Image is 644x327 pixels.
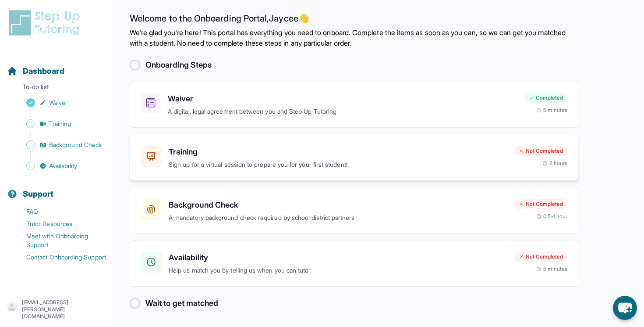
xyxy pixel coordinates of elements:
[4,51,108,81] button: Dashboard
[7,65,64,77] a: Dashboard
[7,97,112,109] a: Waiver
[130,241,578,287] a: AvailabilityHelp us match you by telling us when you can tutor.Not Completed5 minutes
[613,296,637,320] button: chat-button
[7,218,112,230] a: Tutor Resources
[168,107,517,117] p: A digital, legal agreement between you and Step Up Tutoring
[536,213,567,220] div: 0.5-1 hour
[169,160,507,170] p: Sign up for a virtual session to prepare you for your first student!
[169,213,507,223] p: A mandatory background check required by school district partners
[145,59,212,71] h2: Onboarding Steps
[49,140,102,149] span: Background Check
[536,266,567,273] div: 5 minutes
[130,13,578,27] h2: Welcome to the Onboarding Portal, Jaycee 👋
[145,297,218,309] h2: Wait to get matched
[514,199,567,209] div: Not Completed
[169,146,507,158] h3: Training
[169,266,507,276] p: Help us match you by telling us when you can tutor.
[23,65,64,77] span: Dashboard
[7,205,112,218] a: FAQ
[7,299,105,320] button: [EMAIL_ADDRESS][PERSON_NAME][DOMAIN_NAME]
[7,139,112,151] a: Background Check
[169,252,507,264] h3: Availability
[130,82,578,128] a: WaiverA digital, legal agreement between you and Step Up TutoringCompleted5 minutes
[4,83,108,95] p: To-do list
[49,119,71,128] span: Training
[7,160,112,172] a: Availability
[130,135,578,181] a: TrainingSign up for a virtual session to prepare you for your first student!Not Completed2 hours
[22,299,105,320] p: [EMAIL_ADDRESS][PERSON_NAME][DOMAIN_NAME]
[7,9,85,37] img: logo
[130,27,578,48] p: We're glad you're here! This portal has everything you need to onboard. Complete the items as soo...
[23,188,54,200] span: Support
[7,118,112,130] a: Training
[49,98,67,107] span: Waiver
[130,188,578,234] a: Background CheckA mandatory background check required by school district partnersNot Completed0.5...
[169,199,507,211] h3: Background Check
[536,107,567,114] div: 5 minutes
[168,93,517,105] h3: Waiver
[4,174,108,204] button: Support
[514,252,567,262] div: Not Completed
[542,160,568,167] div: 2 hours
[524,93,567,103] div: Completed
[7,251,112,263] a: Contact Onboarding Support
[514,146,567,156] div: Not Completed
[7,230,112,251] a: Meet with Onboarding Support
[49,162,77,170] span: Availability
